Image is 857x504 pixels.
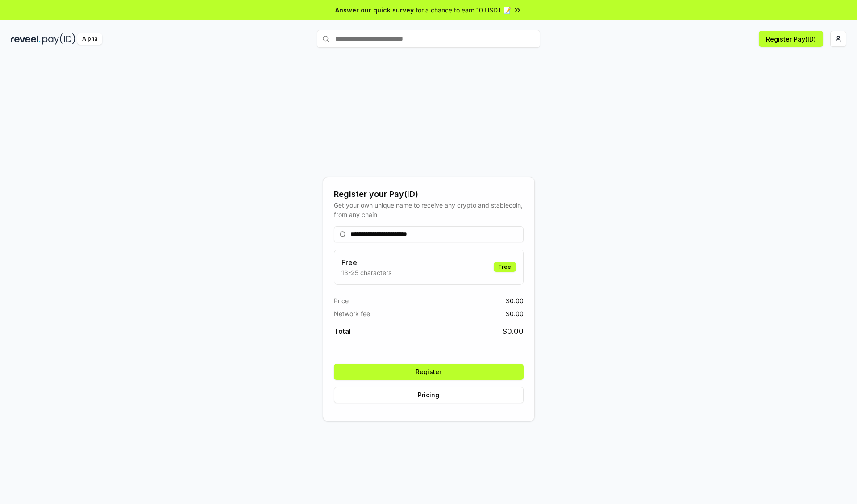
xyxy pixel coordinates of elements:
[42,33,75,45] img: pay_id
[341,268,391,277] p: 13-25 characters
[334,296,349,305] span: Price
[334,200,524,219] div: Get your own unique name to receive any crypto and stablecoin, from any chain
[334,188,524,200] div: Register your Pay(ID)
[77,33,102,45] div: Alpha
[334,387,524,403] button: Pricing
[416,5,511,15] span: for a chance to earn 10 USDT 📝
[334,309,370,318] span: Network fee
[11,33,41,45] img: reveel_dark
[503,326,524,337] span: $ 0.00
[334,364,524,380] button: Register
[759,31,823,47] button: Register Pay(ID)
[335,5,414,15] span: Answer our quick survey
[494,262,516,272] div: Free
[341,257,391,268] h3: Free
[506,309,524,318] span: $ 0.00
[334,326,351,337] span: Total
[506,296,524,305] span: $ 0.00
